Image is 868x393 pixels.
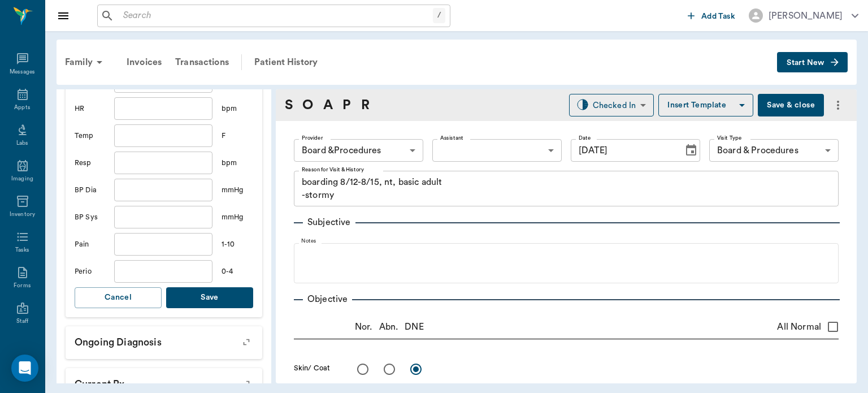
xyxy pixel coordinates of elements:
[10,68,36,76] div: Messages
[302,176,831,202] textarea: boarding 8/12-8/15, nt, basic adult -stormy
[658,94,753,116] button: Insert Template
[166,287,253,308] button: Save
[769,9,843,23] div: [PERSON_NAME]
[52,5,75,27] button: Close drawer
[10,210,35,219] div: Inventory
[405,320,423,334] p: DNE
[120,49,168,76] a: Invoices
[285,95,293,115] a: S
[75,287,162,308] button: Cancel
[777,52,848,73] button: Start New
[303,292,352,306] p: Objective
[66,326,262,355] p: Ongoing diagnosis
[11,175,33,183] div: Imaging
[355,320,372,334] p: Nor.
[302,95,313,115] a: O
[75,131,105,141] div: Temp
[222,212,253,223] div: mmHg
[717,134,742,142] label: Visit Type
[758,94,824,116] button: Save & close
[302,134,323,142] label: Provider
[14,103,30,112] div: Appts
[75,266,105,277] div: Perio
[433,8,445,23] div: /
[828,96,848,115] button: more
[222,266,253,277] div: 0-4
[683,5,740,26] button: Add Task
[680,139,702,162] button: Choose date, selected date is Aug 15, 2025
[75,212,105,223] div: BP Sys
[222,103,253,114] div: bpm
[579,134,591,142] label: Date
[379,320,398,334] p: Abn.
[777,320,821,334] span: All Normal
[75,185,105,196] div: BP Dia
[593,99,636,112] div: Checked In
[740,5,867,26] button: [PERSON_NAME]
[302,166,364,174] label: Reason for Visit & History
[361,95,370,115] a: R
[301,237,316,245] label: Notes
[16,139,28,148] div: Labs
[248,49,324,76] a: Patient History
[222,185,253,196] div: mmHg
[323,95,333,115] a: A
[440,134,463,142] label: Assistant
[75,158,105,169] div: Resp
[11,355,38,382] div: Open Intercom Messenger
[222,158,253,169] div: bpm
[342,95,351,115] a: P
[58,49,113,76] div: Family
[303,215,355,229] p: Subjective
[709,139,839,162] div: Board & Procedures
[16,317,28,326] div: Staff
[294,139,423,162] div: Board &Procedures
[222,239,253,250] div: 1-10
[14,282,31,290] div: Forms
[15,246,29,254] div: Tasks
[294,363,330,373] label: Skin/ Coat
[75,239,105,250] div: Pain
[222,131,253,141] div: F
[571,139,675,162] input: MM/DD/YYYY
[168,49,236,76] a: Transactions
[119,8,433,24] input: Search
[75,103,105,114] div: HR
